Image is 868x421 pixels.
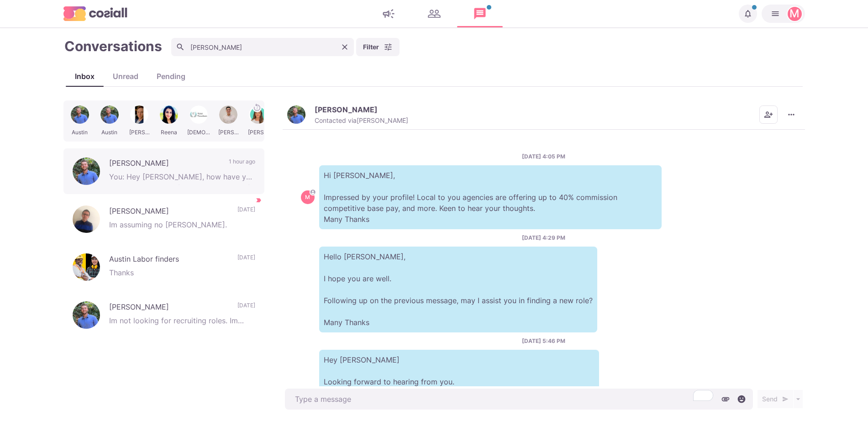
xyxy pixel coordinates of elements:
p: Contacted via [PERSON_NAME] [315,116,408,125]
img: Austin Labarber [73,301,100,329]
button: Martin [762,5,805,23]
button: Add add contacts [759,105,778,124]
p: [PERSON_NAME] [109,301,228,315]
img: Austin Labor finders [73,253,100,281]
p: [PERSON_NAME] [109,205,228,219]
p: [PERSON_NAME] [109,158,220,171]
button: Filter [356,38,400,56]
p: [DATE] 4:05 PM [522,153,565,161]
img: logo [63,6,127,21]
textarea: To enrich screen reader interactions, please activate Accessibility in Grammarly extension settings [285,389,753,410]
h1: Conversations [64,38,162,54]
img: Austin Labarber [287,105,305,124]
button: Austin Labarber[PERSON_NAME]Contacted via[PERSON_NAME] [287,105,408,125]
button: Send [758,390,793,408]
p: [DATE] [237,205,255,219]
p: [DATE] 5:46 PM [522,337,565,345]
div: Unread [104,71,147,82]
p: Thanks [109,267,255,281]
div: Martin [789,8,800,19]
button: Clear [338,40,352,54]
button: Select emoji [735,392,748,406]
img: Declan Shanahan [73,205,100,233]
button: Attach files [719,392,732,406]
p: [PERSON_NAME] [315,105,378,114]
p: Hi [PERSON_NAME], Impressed by your profile! Local to you agencies are offering up to 40% commiss... [319,165,662,229]
p: 1 hour ago [229,158,255,171]
p: [DATE] 4:29 PM [522,234,565,242]
p: Hello [PERSON_NAME], I hope you are well. Following up on the previous message, may I assist you ... [319,247,597,332]
button: More menu [782,105,800,124]
p: [DATE] [237,301,255,315]
p: Im not looking for recruiting roles. Im looking for sals roles now. [109,315,255,329]
p: You: Hey [PERSON_NAME], how have you been? I have a lot of new agency roles if it's something you... [109,171,255,185]
div: Martin [305,195,310,200]
button: Notifications [739,5,757,23]
p: Austin Labor finders [109,253,228,267]
div: Pending [147,71,195,82]
div: Inbox [66,71,104,82]
input: Search conversations [171,38,354,56]
svg: avatar [310,189,315,195]
img: Austin Labarber [73,158,100,185]
p: [DATE] [237,253,255,267]
p: Im assuming no [PERSON_NAME]. [109,219,255,233]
